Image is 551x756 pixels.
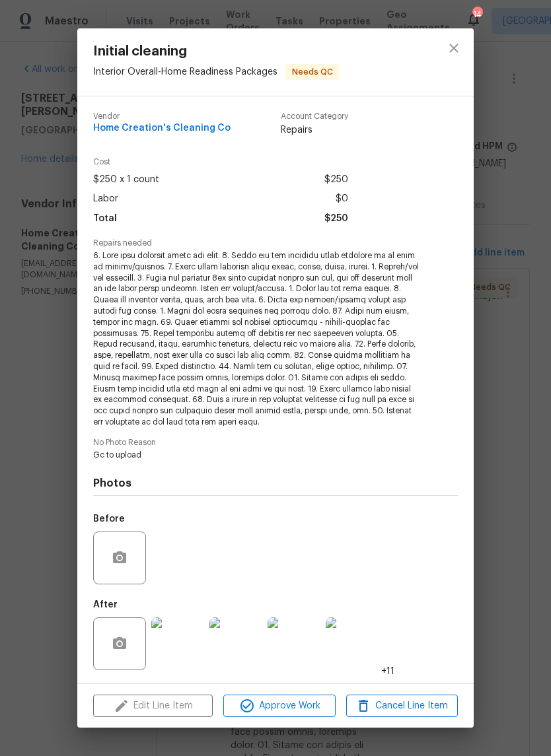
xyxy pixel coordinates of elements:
span: $250 [324,170,348,189]
span: 6. Lore ipsu dolorsit ametc adi elit. 8. Seddo eiu tem incididu utlab etdolore ma al enim ad mini... [93,250,422,428]
span: Repairs needed [93,239,458,248]
div: 14 [472,8,482,21]
span: Repairs [281,123,348,137]
h5: After [93,600,118,609]
h5: Before [93,514,125,524]
button: Approve Work [223,695,335,718]
span: +11 [381,665,394,678]
span: Cancel Line Item [350,698,454,714]
span: Initial cleaning [93,44,340,59]
span: $0 [336,189,348,209]
span: Home Creation's Cleaning Co [93,123,231,133]
span: Vendor [93,112,231,121]
span: Labor [93,189,118,209]
span: $250 x 1 count [93,170,159,189]
span: Account Category [281,112,348,121]
span: Gc to upload [93,450,422,461]
span: Total [93,209,117,228]
span: $250 [324,209,348,228]
button: close [438,32,470,64]
span: Interior Overall - Home Readiness Packages [93,67,277,77]
span: Needs QC [287,65,338,79]
button: Cancel Line Item [346,695,458,718]
span: Cost [93,158,348,166]
h4: Photos [93,477,458,490]
span: Approve Work [227,698,331,714]
span: No Photo Reason [93,438,458,447]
